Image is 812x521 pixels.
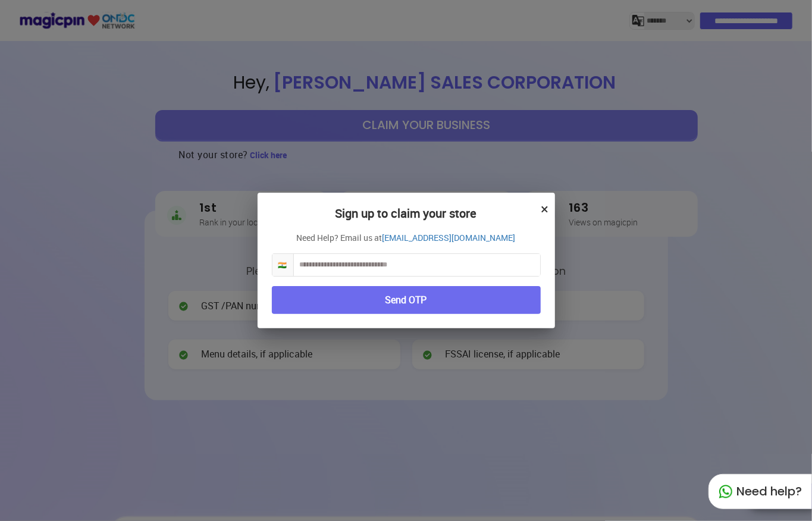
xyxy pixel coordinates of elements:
[383,232,516,244] a: [EMAIL_ADDRESS][DOMAIN_NAME]
[541,199,549,219] button: ×
[719,485,733,499] img: whatapp_green.7240e66a.svg
[272,286,541,314] button: Send OTP
[272,207,541,232] h2: Sign up to claim your store
[272,232,541,244] p: Need Help? Email us at
[708,474,812,509] div: Need help?
[272,254,294,276] span: 🇮🇳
